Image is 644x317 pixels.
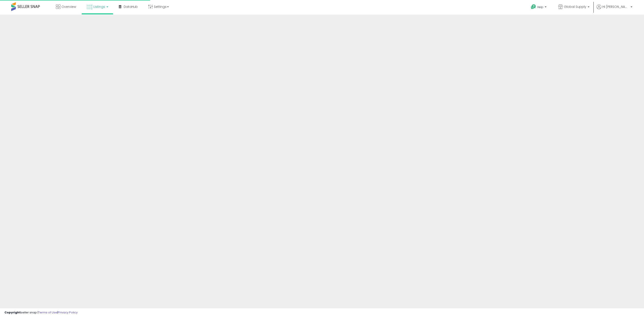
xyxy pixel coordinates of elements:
span: Help [537,5,543,9]
span: Hi [PERSON_NAME] [602,4,629,9]
span: DataHub [124,4,138,9]
a: Hi [PERSON_NAME] [597,4,632,15]
span: Overview [61,4,76,9]
span: Global Supply [564,4,586,9]
a: Help [527,1,551,15]
span: Listings [93,4,105,9]
i: Get Help [531,4,536,10]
